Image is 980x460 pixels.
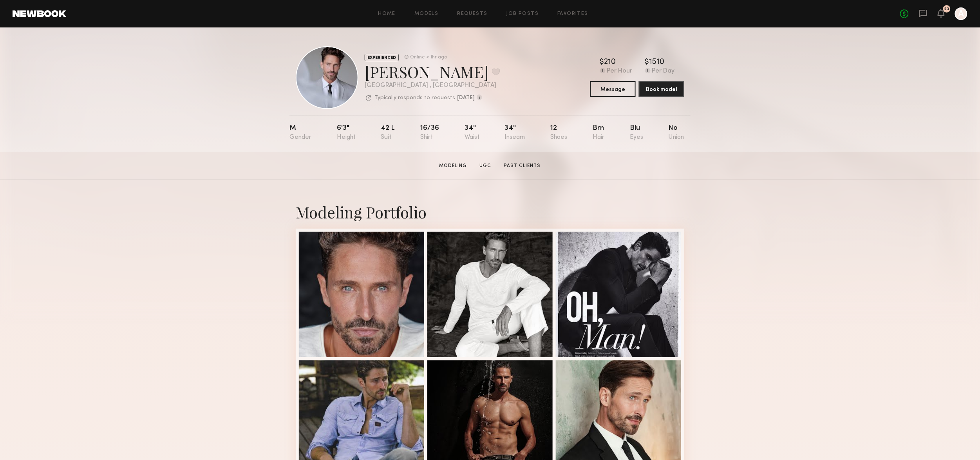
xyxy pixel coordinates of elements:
[381,125,395,141] div: 42 l
[365,54,399,61] div: EXPERIENCED
[649,58,665,66] div: 1510
[457,95,475,101] b: [DATE]
[289,125,311,141] div: M
[652,68,675,75] div: Per Day
[630,125,643,141] div: Blu
[457,11,488,16] a: Requests
[365,61,500,82] div: [PERSON_NAME]
[604,58,616,66] div: 210
[296,202,684,222] div: Modeling Portfolio
[590,81,636,97] button: Message
[669,125,684,141] div: No
[477,162,495,169] a: UGC
[639,81,684,97] button: Book model
[506,11,539,16] a: Job Posts
[436,162,470,169] a: Modeling
[420,125,439,141] div: 16/36
[365,82,500,89] div: [GEOGRAPHIC_DATA] , [GEOGRAPHIC_DATA]
[593,125,604,141] div: Brn
[607,68,633,75] div: Per Hour
[410,55,447,60] div: Online < 1hr ago
[557,11,588,16] a: Favorites
[505,125,525,141] div: 34"
[944,7,949,11] div: 23
[414,11,438,16] a: Models
[645,58,649,66] div: $
[551,125,568,141] div: 12
[337,125,356,141] div: 6'3"
[955,7,967,20] a: A
[600,58,604,66] div: $
[374,95,455,101] p: Typically responds to requests
[465,125,479,141] div: 34"
[378,11,396,16] a: Home
[501,162,544,169] a: Past Clients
